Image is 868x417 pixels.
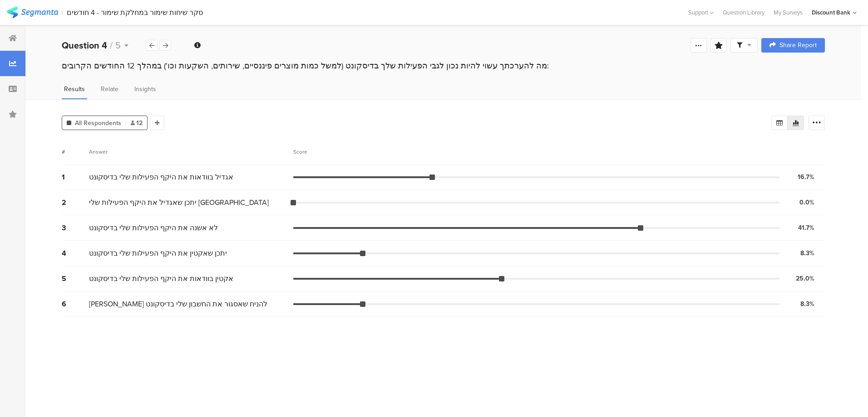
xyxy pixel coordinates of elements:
[89,172,233,182] span: אגדיל בוודאות את היקף הפעילות שלי בדיסקונט
[796,274,814,283] div: 25.0%
[62,60,825,72] div: מה להערכתך עשוי להיות נכון לגבי הפעילות שלך בדיסקונט (למשל כמות מוצרים פיננסיים, שירותים, השקעות ...
[89,299,267,309] span: [PERSON_NAME] להניח שאסגור את החשבון שלי בדיסקונט
[62,299,89,309] div: 6
[62,273,89,284] div: 5
[62,39,107,52] b: Question 4
[89,148,108,156] div: Answer
[110,39,113,52] span: /
[812,8,850,17] div: Discount Bank
[800,299,814,309] div: 8.3%
[89,223,218,233] span: לא אשנה את היקף הפעילות שלי בדיסקונט
[89,273,233,284] span: אקטין בוודאות את היקף הפעילות שלי בדיסקונט
[67,8,203,17] div: סקר שיחות שימור במחלקת שימור - 4 חודשים
[62,7,63,18] div: |
[798,172,814,182] div: 16.7%
[62,223,89,233] div: 3
[89,248,227,258] span: יתכן שאקטין את היקף הפעילות שלי בדיסקונט
[64,84,85,94] span: Results
[62,248,89,258] div: 4
[134,84,156,94] span: Insights
[115,39,121,52] span: 5
[718,8,769,17] a: Question Library
[798,223,814,233] div: 41.7%
[688,5,714,19] div: Support
[131,118,143,128] span: 12
[779,42,817,48] span: Share Report
[101,84,118,94] span: Relate
[769,8,807,17] a: My Surveys
[7,7,58,18] img: segmanta logo
[293,148,312,156] div: Score
[89,197,269,208] span: יתכן שאגדיל את היקף הפעילות שלי [GEOGRAPHIC_DATA]
[62,197,89,208] div: 2
[62,172,89,182] div: 1
[75,118,121,128] span: All Respondents
[62,148,89,156] div: #
[799,198,814,207] div: 0.0%
[800,248,814,258] div: 8.3%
